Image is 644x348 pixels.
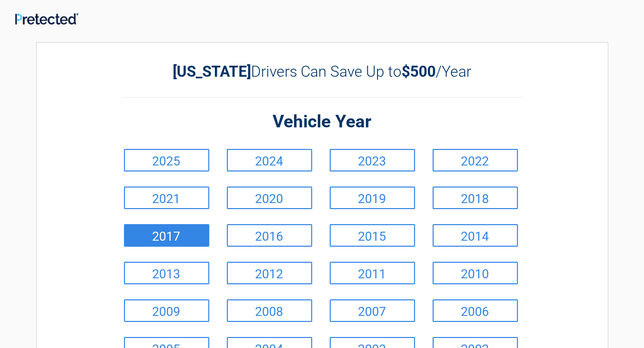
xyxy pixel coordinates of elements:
[433,262,518,284] a: 2010
[124,299,209,322] a: 2009
[330,187,415,209] a: 2019
[433,299,518,322] a: 2006
[121,63,523,80] h2: Drivers Can Save Up to /Year
[121,110,523,134] h2: Vehicle Year
[227,299,312,322] a: 2008
[15,13,78,25] img: Main Logo
[433,187,518,209] a: 2018
[124,149,209,171] a: 2025
[227,149,312,171] a: 2024
[433,149,518,171] a: 2022
[227,187,312,209] a: 2020
[227,224,312,247] a: 2016
[124,262,209,284] a: 2013
[330,299,415,322] a: 2007
[124,187,209,209] a: 2021
[330,224,415,247] a: 2015
[227,262,312,284] a: 2012
[330,262,415,284] a: 2011
[173,63,251,80] b: [US_STATE]
[433,224,518,247] a: 2014
[402,63,436,80] b: $500
[124,224,209,247] a: 2017
[330,149,415,171] a: 2023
